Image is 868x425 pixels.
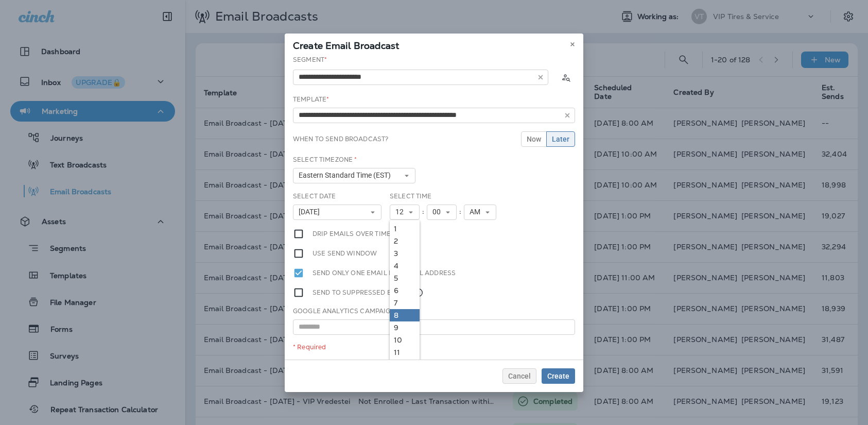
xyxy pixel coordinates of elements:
div: : [457,205,464,220]
span: AM [470,208,484,216]
button: AM [464,205,496,220]
a: 1 [390,223,420,235]
span: Now [527,135,541,143]
div: : [420,205,427,220]
a: 3 [390,247,420,260]
button: Now [521,131,547,147]
label: Select Date [293,192,336,200]
span: Cancel [508,372,531,380]
label: Send only one email per email address [313,267,456,279]
button: 00 [427,205,457,220]
button: [DATE] [293,205,381,220]
div: * Required [293,343,575,351]
label: Send to suppressed emails. [313,287,424,298]
span: Later [552,135,569,143]
label: When to send broadcast? [293,135,388,143]
span: 12 [395,208,408,216]
span: [DATE] [299,208,324,216]
a: 8 [390,309,420,321]
button: Eastern Standard Time (EST) [293,168,415,183]
label: Segment [293,56,327,64]
a: 5 [390,272,420,284]
a: 7 [390,297,420,309]
label: Template [293,95,329,104]
label: Drip emails over time [313,228,391,240]
div: Create Email Broadcast [285,33,583,55]
a: 11 [390,346,420,359]
span: 00 [432,208,445,216]
button: Create [542,368,575,384]
button: Calculate the estimated number of emails to be sent based on selected segment. (This could take a... [557,68,575,87]
button: Cancel [502,368,536,384]
span: Create [547,372,569,380]
a: 6 [390,284,420,297]
label: Use send window [313,248,377,259]
button: Later [546,131,575,147]
label: Select Time [390,192,432,200]
a: 2 [390,235,420,247]
a: 9 [390,321,420,334]
span: Eastern Standard Time (EST) [299,171,395,180]
label: Google Analytics Campaign Title [293,307,414,315]
a: 10 [390,334,420,346]
a: 4 [390,260,420,272]
label: Select Timezone [293,156,357,164]
a: 12 [390,359,420,371]
button: 12 [390,205,420,220]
